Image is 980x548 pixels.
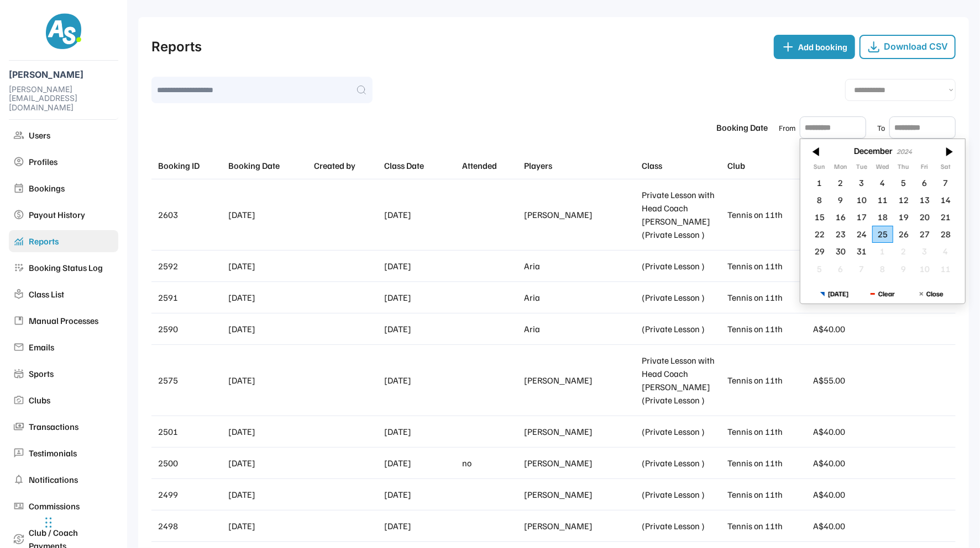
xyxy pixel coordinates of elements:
[29,473,114,486] div: Notifications
[872,209,893,226] div: 12/18/2024
[935,226,956,243] div: 12/28/2024
[914,260,935,277] div: 1/10/2025
[228,425,310,438] div: [DATE]
[716,121,768,134] div: Booking Date
[810,284,858,304] button: [DATE]
[524,488,637,501] div: [PERSON_NAME]
[798,40,847,54] div: Add booking
[642,291,723,304] div: (Private Lesson )
[814,456,879,470] div: A$40.00
[893,243,914,260] div: 1/02/2025
[727,259,809,273] div: Tennis on 11th
[727,208,809,221] div: Tennis on 11th
[158,425,224,438] div: 2501
[851,209,872,226] div: 12/17/2024
[158,322,224,336] div: 2590
[830,191,851,209] div: 12/09/2024
[642,354,723,407] div: Private Lesson with Head Coach [PERSON_NAME] (Private Lesson )
[872,191,893,209] div: 12/11/2024
[814,488,879,501] div: A$40.00
[893,209,914,226] div: 12/19/2024
[893,226,914,243] div: 12/26/2024
[13,130,24,141] img: group_24dp_909090_FILL0_wght400_GRAD0_opsz24.svg
[872,163,893,174] th: Wednesday
[830,243,851,260] div: 12/30/2024
[384,519,458,533] div: [DATE]
[935,209,956,226] div: 12/21/2024
[727,374,809,387] div: Tennis on 11th
[13,421,24,432] img: payments_24dp_909090_FILL0_wght400_GRAD0_opsz24.svg
[907,284,956,304] button: Close
[228,456,310,470] div: [DATE]
[642,519,723,533] div: (Private Lesson )
[46,13,81,49] img: AS-100x100%402x.png
[29,367,114,380] div: Sports
[872,243,893,260] div: 1/01/2025
[158,456,224,470] div: 2500
[29,499,114,513] div: Commissions
[29,314,114,327] div: Manual Processes
[642,322,723,336] div: (Private Lesson )
[384,208,458,221] div: [DATE]
[29,129,114,142] div: Users
[29,155,114,168] div: Profiles
[29,420,114,433] div: Transactions
[384,456,458,470] div: [DATE]
[384,259,458,273] div: [DATE]
[872,174,893,191] div: 12/04/2024
[727,519,809,533] div: Tennis on 11th
[524,519,637,533] div: [PERSON_NAME]
[228,488,310,501] div: [DATE]
[935,260,956,277] div: 1/11/2025
[830,163,851,174] th: Monday
[814,425,879,438] div: A$40.00
[13,209,24,220] img: paid_24dp_909090_FILL0_wght400_GRAD0_opsz24.svg
[814,374,879,387] div: A$55.00
[384,425,458,438] div: [DATE]
[914,209,935,226] div: 12/20/2024
[29,182,114,195] div: Bookings
[642,488,723,501] div: (Private Lesson )
[13,448,24,459] img: 3p_24dp_909090_FILL0_wght400_GRAD0_opsz24.svg
[524,259,637,273] div: Aria
[830,209,851,226] div: 12/16/2024
[642,425,723,438] div: (Private Lesson )
[809,174,830,191] div: 12/01/2024
[384,488,458,501] div: [DATE]
[779,122,795,134] div: From
[228,208,310,221] div: [DATE]
[13,342,24,353] img: mail_24dp_909090_FILL0_wght400_GRAD0_opsz24.svg
[853,146,892,156] div: December
[642,159,723,172] div: Class
[524,425,637,438] div: [PERSON_NAME]
[914,191,935,209] div: 12/13/2024
[228,291,310,304] div: [DATE]
[851,226,872,243] div: 12/24/2024
[158,488,224,501] div: 2499
[914,163,935,174] th: Friday
[809,226,830,243] div: 12/22/2024
[893,174,914,191] div: 12/05/2024
[914,174,935,191] div: 12/06/2024
[29,288,114,301] div: Class List
[727,322,809,336] div: Tennis on 11th
[462,456,520,470] div: no
[228,322,310,336] div: [DATE]
[851,191,872,209] div: 12/10/2024
[851,260,872,277] div: 1/07/2025
[9,85,118,113] div: [PERSON_NAME][EMAIL_ADDRESS][DOMAIN_NAME]
[158,259,224,273] div: 2592
[29,393,114,407] div: Clubs
[384,291,458,304] div: [DATE]
[13,474,24,485] img: notifications_24dp_909090_FILL0_wght400_GRAD0_opsz24.svg
[228,519,310,533] div: [DATE]
[727,425,809,438] div: Tennis on 11th
[29,261,114,274] div: Booking Status Log
[29,340,114,354] div: Emails
[830,260,851,277] div: 1/06/2025
[872,260,893,277] div: 1/08/2025
[158,374,224,387] div: 2575
[830,174,851,191] div: 12/02/2024
[814,519,879,533] div: A$40.00
[13,368,24,379] img: stadium_24dp_909090_FILL0_wght400_GRAD0_opsz24.svg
